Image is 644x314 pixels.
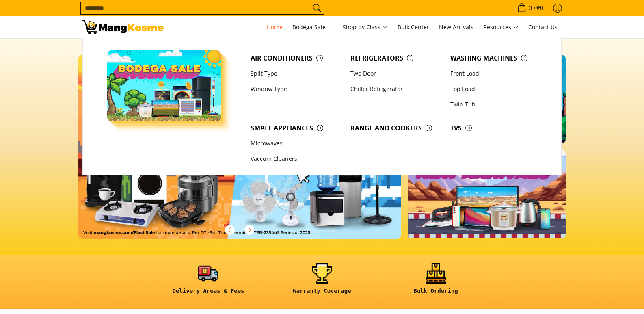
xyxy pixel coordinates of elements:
[450,53,542,63] span: Washing Machines
[346,50,446,66] a: Refrigerators
[483,22,519,32] span: Resources
[221,221,239,239] button: Previous
[263,16,287,38] a: Home
[479,16,523,38] a: Resources
[240,221,258,239] button: Next
[524,16,562,38] a: Contact Us
[107,50,221,121] img: Bodega Sale
[346,120,446,136] a: Range and Cookers
[311,2,324,14] button: Search
[172,16,562,38] nav: Main Menu
[515,4,546,13] span: •
[246,120,346,136] a: Small Appliances
[246,136,346,152] a: Microwaves
[246,66,346,81] a: Split Type
[246,50,346,66] a: Air Conditioners
[346,81,446,97] a: Chiller Refrigerator
[251,123,342,133] span: Small Appliances
[346,66,446,81] a: Two Door
[527,5,533,11] span: 0
[269,263,375,301] a: <h6><strong>Warranty Coverage</strong></h6>
[343,22,388,32] span: Shop by Class
[398,23,429,31] span: Bulk Center
[393,16,433,38] a: Bulk Center
[78,55,427,252] a: More
[435,16,478,38] a: New Arrivals
[535,5,545,11] span: ₱0
[439,23,473,31] span: New Arrivals
[267,23,283,31] span: Home
[251,53,342,63] span: Air Conditioners
[246,152,346,167] a: Vaccum Cleaners
[446,66,546,81] a: Front Load
[246,81,346,97] a: Window Type
[82,20,164,34] img: Mang Kosme: Your Home Appliances Warehouse Sale Partner!
[446,81,546,97] a: Top Load
[450,123,542,133] span: TVs
[528,23,558,31] span: Contact Us
[350,53,442,63] span: Refrigerators
[383,263,488,301] a: <h6><strong>Bulk Ordering</strong></h6>
[350,123,442,133] span: Range and Cookers
[446,50,546,66] a: Washing Machines
[156,263,261,301] a: <h6><strong>Delivery Areas & Fees</strong></h6>
[292,22,333,32] span: Bodega Sale
[288,16,337,38] a: Bodega Sale
[446,120,546,136] a: TVs
[446,97,546,112] a: Twin Tub
[339,16,392,38] a: Shop by Class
